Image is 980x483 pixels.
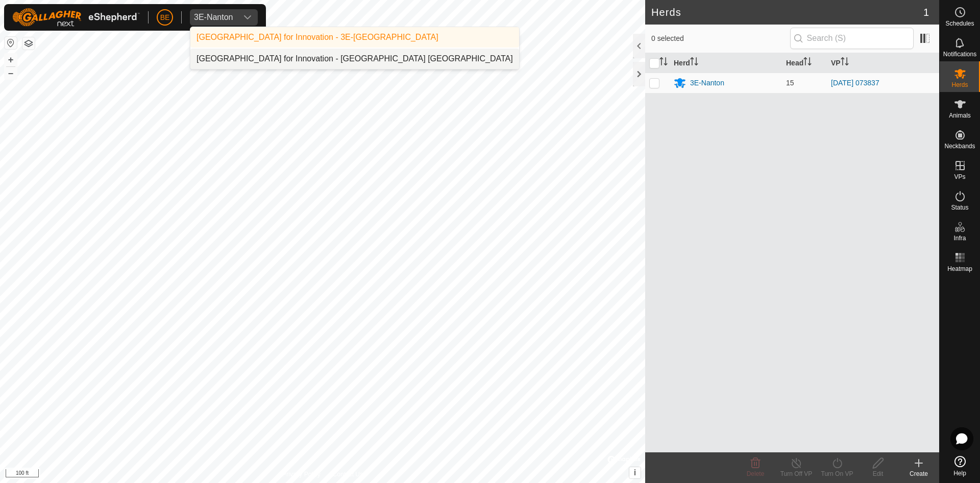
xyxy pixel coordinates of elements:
p-sorticon: Activate to sort [803,59,812,67]
span: 15 [786,79,794,87]
ul: Option List [190,27,519,69]
span: Neckbands [944,143,975,149]
th: Herd [670,53,782,73]
span: i [634,468,636,477]
li: 3E-Nanton [190,27,519,48]
div: Edit [857,469,898,478]
span: BE [160,12,170,23]
li: Olds College Alberta [190,49,519,69]
span: Heatmap [947,266,972,272]
p-sorticon: Activate to sort [659,59,668,67]
a: Contact Us [333,470,363,479]
div: [GEOGRAPHIC_DATA] for Innovation - 3E-[GEOGRAPHIC_DATA] [197,31,438,43]
span: 0 selected [651,33,790,44]
div: 3E-Nanton [690,78,724,88]
a: Privacy Policy [282,470,321,479]
th: Head [782,53,827,73]
div: Turn On VP [817,469,857,478]
p-sorticon: Activate to sort [841,59,849,67]
span: 3E-Nanton [190,9,237,26]
span: Notifications [943,51,976,57]
input: Search (S) [790,28,914,49]
button: Reset Map [5,37,17,49]
h2: Herds [651,6,923,18]
div: Turn Off VP [776,469,817,478]
span: Herds [951,82,968,88]
a: Help [940,452,980,480]
p-sorticon: Activate to sort [690,59,698,67]
div: 3E-Nanton [194,13,233,21]
button: + [5,54,17,66]
th: VP [827,53,939,73]
span: Delete [747,470,765,477]
div: [GEOGRAPHIC_DATA] for Innovation - [GEOGRAPHIC_DATA] [GEOGRAPHIC_DATA] [197,53,513,65]
span: 1 [923,5,929,20]
img: Gallagher Logo [12,8,140,27]
button: i [629,467,641,478]
div: dropdown trigger [237,9,258,26]
a: [DATE] 073837 [831,79,879,87]
span: Help [953,470,966,476]
span: Infra [953,235,966,241]
span: Schedules [945,20,974,27]
button: – [5,67,17,79]
div: Create [898,469,939,478]
span: Status [951,204,968,211]
span: Animals [949,112,971,119]
span: VPs [954,174,965,180]
button: Map Layers [22,37,35,50]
